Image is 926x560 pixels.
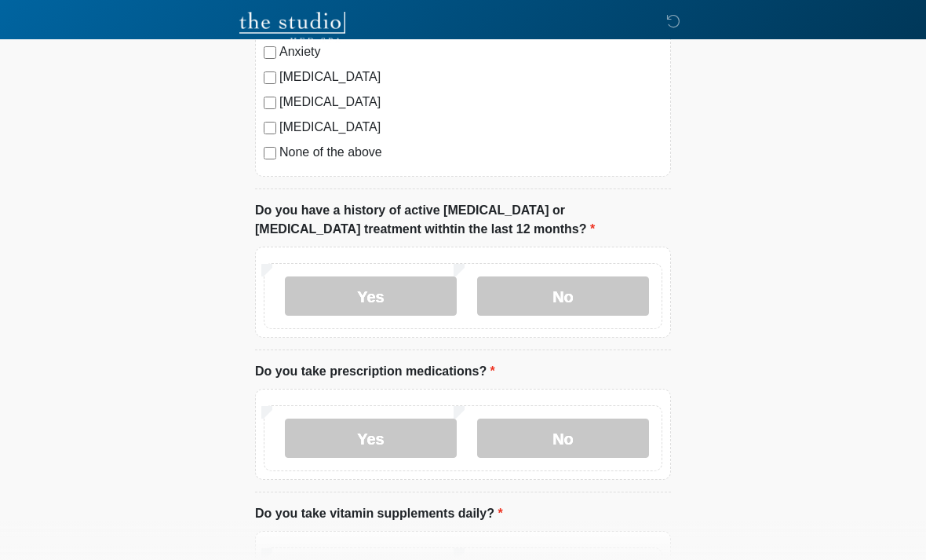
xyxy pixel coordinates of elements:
label: Do you take prescription medications? [255,362,495,381]
label: [MEDICAL_DATA] [279,118,662,137]
input: [MEDICAL_DATA] [264,71,276,84]
label: Yes [285,276,457,316]
input: [MEDICAL_DATA] [264,97,276,109]
input: [MEDICAL_DATA] [264,122,276,134]
label: [MEDICAL_DATA] [279,93,662,112]
input: None of the above [264,147,276,159]
label: Yes [285,419,457,458]
label: Do you take vitamin supplements daily? [255,504,503,523]
label: [MEDICAL_DATA] [279,68,662,86]
label: None of the above [279,143,662,162]
img: The Studio Med Spa Logo [239,12,345,43]
label: No [477,276,649,316]
label: Do you have a history of active [MEDICAL_DATA] or [MEDICAL_DATA] treatment withtin the last 12 mo... [255,201,671,239]
label: No [477,419,649,458]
